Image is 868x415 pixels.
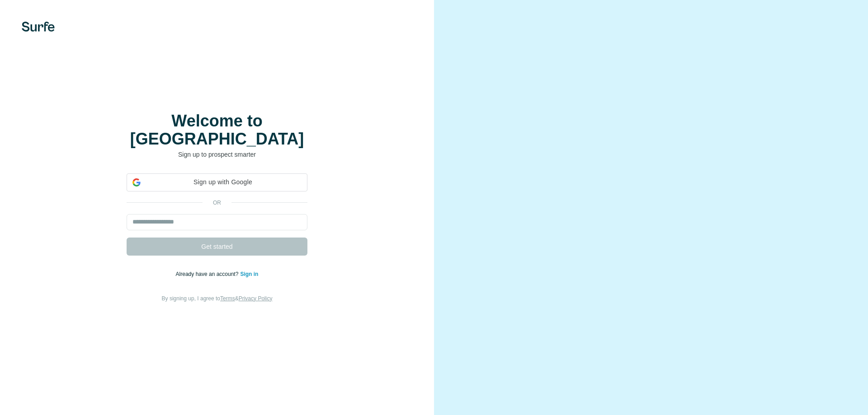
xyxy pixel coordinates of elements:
span: Sign up with Google [144,177,302,187]
a: Privacy Policy [239,295,273,302]
span: By signing up, I agree to & [162,295,273,302]
div: Sign up with Google [127,173,307,191]
a: Terms [220,295,235,302]
img: Surfe's logo [22,22,55,32]
h1: Welcome to [GEOGRAPHIC_DATA] [127,112,307,148]
span: Already have an account? [176,271,241,277]
p: or [203,199,231,207]
a: Sign in [240,271,258,277]
p: Sign up to prospect smarter [127,150,307,159]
